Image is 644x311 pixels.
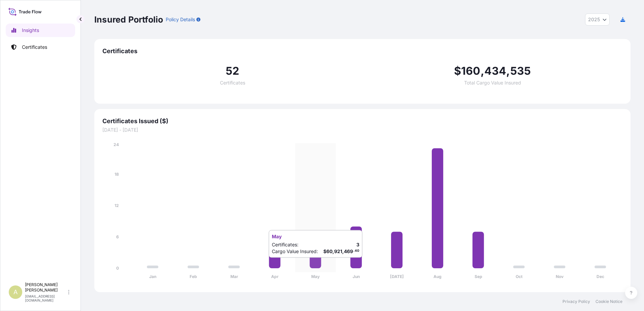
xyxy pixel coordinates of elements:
[390,274,404,279] tspan: [DATE]
[115,172,119,177] tspan: 18
[6,24,75,37] a: Insights
[353,274,360,279] tspan: Jun
[220,80,245,85] span: Certificates
[22,27,39,34] p: Insights
[311,274,320,279] tspan: May
[102,47,622,55] span: Certificates
[114,142,119,147] tspan: 24
[116,234,119,239] tspan: 6
[166,16,195,23] p: Policy Details
[597,274,604,279] tspan: Dec
[510,66,531,76] span: 535
[149,274,156,279] tspan: Jan
[484,66,507,76] span: 434
[230,274,238,279] tspan: Mar
[595,299,622,304] a: Cookie Notice
[464,80,521,85] span: Total Cargo Value Insured
[433,274,442,279] tspan: Aug
[562,299,590,304] a: Privacy Policy
[475,274,482,279] tspan: Sep
[556,274,564,279] tspan: Nov
[116,266,119,271] tspan: 0
[22,44,47,50] p: Certificates
[25,294,67,302] p: [EMAIL_ADDRESS][DOMAIN_NAME]
[190,274,197,279] tspan: Feb
[115,203,119,208] tspan: 12
[271,274,279,279] tspan: Apr
[102,117,622,125] span: Certificates Issued ($)
[226,66,239,76] span: 52
[102,127,622,133] span: [DATE] - [DATE]
[516,274,523,279] tspan: Oct
[25,282,67,293] p: [PERSON_NAME] [PERSON_NAME]
[13,289,18,296] span: A
[461,66,481,76] span: 160
[506,66,510,76] span: ,
[481,66,484,76] span: ,
[585,13,610,26] button: Year Selector
[6,40,75,54] a: Certificates
[94,14,163,25] p: Insured Portfolio
[588,16,600,23] span: 2025
[454,66,461,76] span: $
